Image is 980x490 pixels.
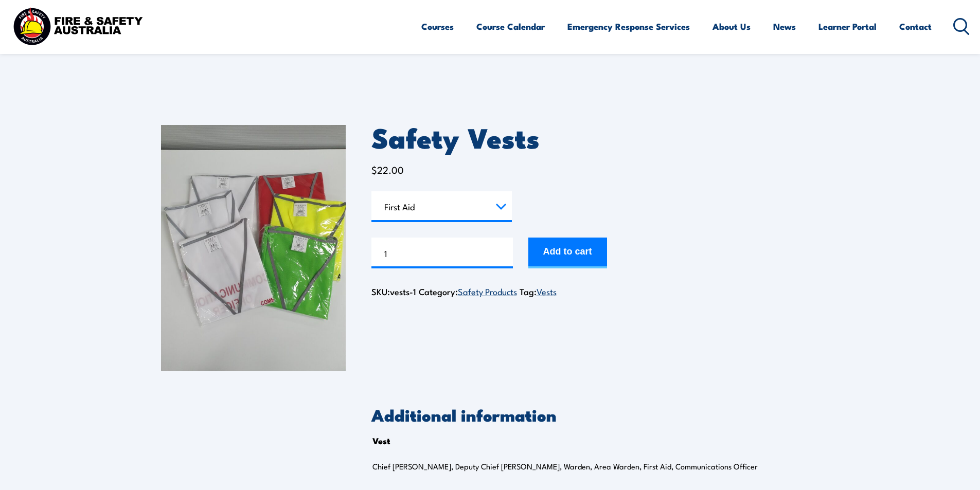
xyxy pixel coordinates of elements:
[537,285,557,297] a: Vests
[528,238,607,268] button: Add to cart
[458,285,517,297] a: Safety Products
[371,162,377,176] span: $
[419,285,517,298] span: Category:
[371,238,513,268] input: Product quantity
[372,461,786,471] p: Chief [PERSON_NAME], Deputy Chief [PERSON_NAME], Warden, Area Warden, First Aid, Communications O...
[773,13,796,40] a: News
[520,285,557,298] span: Tag:
[371,125,819,149] h1: Safety Vests
[371,162,404,176] bdi: 22.00
[372,433,390,448] th: Vest
[421,13,454,40] a: Courses
[390,285,416,298] span: vests-1
[567,13,690,40] a: Emergency Response Services
[371,285,416,298] span: SKU:
[899,13,932,40] a: Contact
[818,13,877,40] a: Learner Portal
[371,407,819,422] h2: Additional information
[712,13,751,40] a: About Us
[476,13,545,40] a: Course Calendar
[161,125,346,371] img: Safety Vests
